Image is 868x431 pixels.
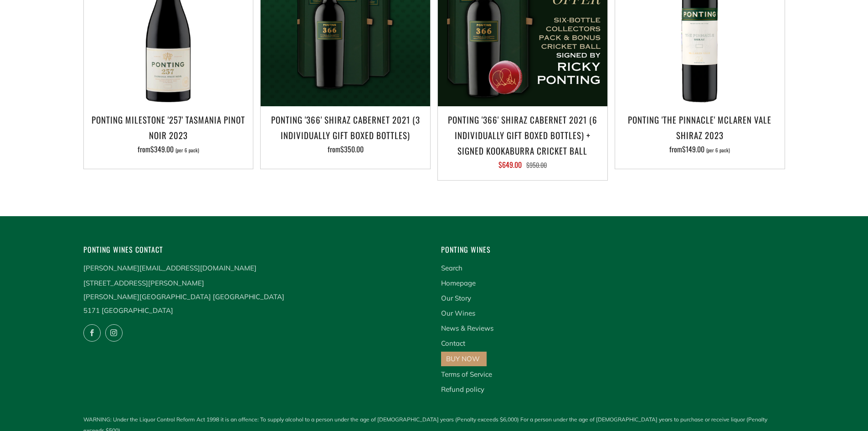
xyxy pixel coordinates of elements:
span: $149.00 [682,144,704,155]
a: Contact [441,339,465,348]
a: Our Wines [441,309,475,317]
a: Ponting '366' Shiraz Cabernet 2021 (3 individually gift boxed bottles) from$350.00 [261,112,430,157]
a: Refund policy [441,385,484,394]
span: $350.00 [340,144,364,155]
a: Search [441,264,462,272]
span: (per 6 pack) [706,148,730,153]
h3: Ponting Milestone '257' Tasmania Pinot Noir 2023 [88,112,249,143]
span: $349.00 [150,144,174,155]
a: [PERSON_NAME][EMAIL_ADDRESS][DOMAIN_NAME] [83,264,257,272]
span: $649.00 [498,159,522,170]
span: (per 6 pack) [175,148,199,153]
a: BUY NOW [446,354,480,363]
h3: Ponting '366' Shiraz Cabernet 2021 (3 individually gift boxed bottles) [265,112,426,143]
a: Terms of Service [441,370,492,379]
span: from [669,144,730,155]
a: Homepage [441,279,476,287]
span: from [138,144,199,155]
h4: Ponting Wines Contact [83,244,427,256]
span: $950.00 [526,160,547,170]
h3: Ponting 'The Pinnacle' McLaren Vale Shiraz 2023 [620,112,780,143]
span: from [328,144,364,155]
a: Our Story [441,294,471,302]
p: [STREET_ADDRESS][PERSON_NAME] [PERSON_NAME][GEOGRAPHIC_DATA] [GEOGRAPHIC_DATA] 5171 [GEOGRAPHIC_D... [83,276,427,317]
a: Ponting 'The Pinnacle' McLaren Vale Shiraz 2023 from$149.00 (per 6 pack) [615,112,785,157]
a: News & Reviews [441,324,493,332]
a: Ponting Milestone '257' Tasmania Pinot Noir 2023 from$349.00 (per 6 pack) [84,112,253,157]
a: Ponting '366' Shiraz Cabernet 2021 (6 individually gift boxed bottles) + SIGNED KOOKABURRA CRICKE... [438,112,607,169]
h4: Ponting Wines [441,244,785,256]
h3: Ponting '366' Shiraz Cabernet 2021 (6 individually gift boxed bottles) + SIGNED KOOKABURRA CRICKE... [442,112,603,159]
